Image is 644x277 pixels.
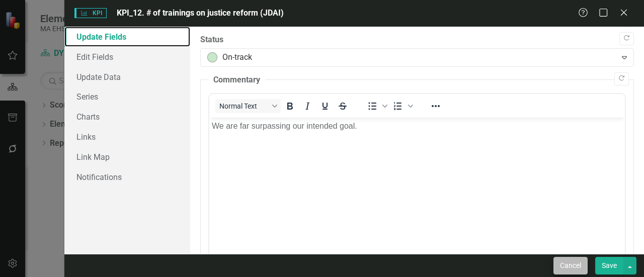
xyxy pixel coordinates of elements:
[64,86,190,107] a: Series
[219,102,269,110] span: Normal Text
[74,8,107,18] span: KPI
[64,67,190,87] a: Update Data
[208,74,265,86] legend: Commentary
[364,99,389,113] div: Bullet list
[334,99,351,113] button: Strikethrough
[64,167,190,187] a: Notifications
[64,147,190,167] a: Link Map
[427,99,444,113] button: Reveal or hide additional toolbar items
[64,107,190,127] a: Charts
[389,99,415,113] div: Numbered list
[64,127,190,147] a: Links
[64,47,190,67] a: Edit Fields
[64,27,190,47] a: Update Fields
[200,34,634,46] label: Status
[299,99,316,113] button: Italic
[553,257,588,274] button: Cancel
[281,99,298,113] button: Bold
[595,257,623,274] button: Save
[215,99,281,113] button: Block Normal Text
[117,8,284,18] span: KPI_12. # of trainings on justice reform (JDAI)
[316,99,334,113] button: Underline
